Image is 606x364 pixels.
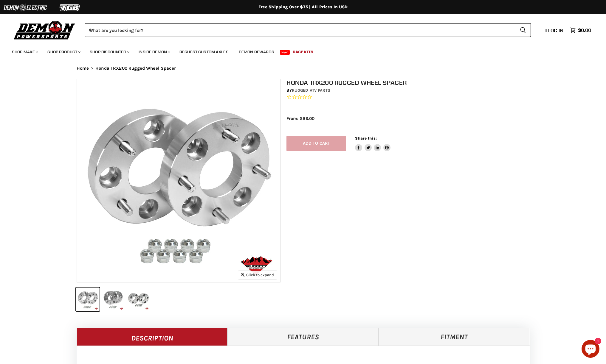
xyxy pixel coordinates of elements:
[288,46,318,58] a: Race Kits
[95,66,176,71] span: Honda TRX200 Rugged Wheel Spacer
[134,46,174,58] a: Inside Demon
[7,43,590,58] ul: Main menu
[77,328,228,346] a: Description
[76,288,100,311] button: Honda TRX200 Rugged Wheel Spacer thumbnail
[286,87,536,94] div: by
[280,50,290,55] span: New!
[65,4,542,10] div: Free Shipping Over $75 | All Prices In USD
[578,27,591,33] span: $0.00
[43,46,84,58] a: Shop Product
[227,328,379,346] a: Features
[238,271,277,279] button: Click to expand
[286,79,536,86] h1: Honda TRX200 Rugged Wheel Spacer
[241,273,274,277] span: Click to expand
[234,46,279,58] a: Demon Rewards
[77,66,89,71] a: Home
[65,66,542,71] nav: Breadcrumbs
[48,2,92,13] img: TGB Logo 2
[12,19,77,40] img: Demon Powersports
[355,136,376,140] span: Share this:
[515,23,531,37] button: Search
[548,27,563,33] span: Log in
[101,288,125,311] button: Honda TRX200 Rugged Wheel Spacer thumbnail
[3,2,48,13] img: Demon Electric Logo 2
[286,116,314,121] span: From: $89.00
[567,26,594,35] a: $0.00
[7,46,42,58] a: Shop Make
[543,28,567,33] a: Log in
[379,328,530,346] a: Fitment
[127,288,150,311] button: Honda TRX200 Rugged Wheel Spacer thumbnail
[85,23,515,37] input: When autocomplete results are available use up and down arrows to review and enter to select
[355,136,390,151] aside: Share this:
[77,79,280,282] img: Honda TRX200 Rugged Wheel Spacer
[580,340,601,359] inbox-online-store-chat: Shopify online store chat
[85,23,531,37] form: Product
[85,46,133,58] a: Shop Discounted
[286,94,536,100] span: Rated 0.0 out of 5 stars 0 reviews
[175,46,233,58] a: Request Custom Axles
[292,88,330,93] a: Rugged ATV Parts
